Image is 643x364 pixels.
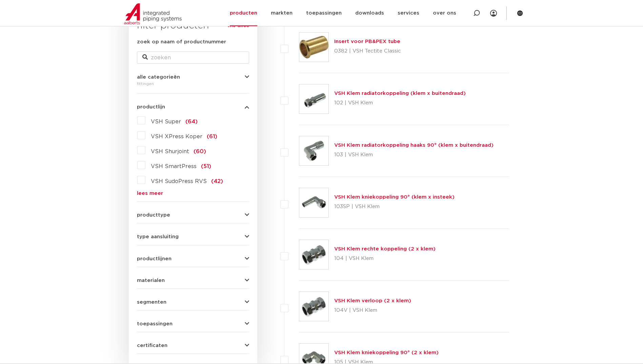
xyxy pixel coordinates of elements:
[137,52,249,64] input: zoeken
[151,119,181,124] span: VSH Super
[334,350,439,355] a: VSH Klem kniekoppeling 90° (2 x klem)
[201,164,211,169] span: (51)
[151,149,189,154] span: VSH Shurjoint
[299,84,328,114] img: Thumbnail for VSH Klem radiatorkoppeling (klem x buitendraad)
[137,278,165,283] span: materialen
[211,179,223,184] span: (42)
[334,91,466,96] a: VSH Klem radiatorkoppeling (klem x buitendraad)
[137,75,249,80] button: alle categorieën
[299,136,328,165] img: Thumbnail for VSH Klem radiatorkoppeling haaks 90° (klem x buitendraad)
[137,343,167,348] span: certificaten
[334,253,436,264] p: 104 | VSH Klem
[137,256,249,261] button: productlijnen
[334,201,455,212] p: 103SP | VSH Klem
[137,256,172,261] span: productlijnen
[137,80,249,88] div: fittingen
[334,46,401,57] p: 0382 | VSH Tectite Classic
[334,246,436,251] a: VSH Klem rechte koppeling (2 x klem)
[334,143,494,148] a: VSH Klem radiatorkoppeling haaks 90° (klem x buitendraad)
[185,119,198,124] span: (64)
[137,104,165,109] span: productlijn
[137,234,179,239] span: type aansluiting
[299,33,328,62] img: Thumbnail for Insert voor PB&PEX tube
[194,149,206,154] span: (60)
[137,278,249,283] button: materialen
[137,38,226,46] label: zoek op naam of productnummer
[137,213,170,218] span: producttype
[137,191,249,196] a: lees meer
[299,240,328,269] img: Thumbnail for VSH Klem rechte koppeling (2 x klem)
[299,292,328,321] img: Thumbnail for VSH Klem verloop (2 x klem)
[334,298,411,303] a: VSH Klem verloop (2 x klem)
[207,134,217,139] span: (61)
[137,343,249,348] button: certificaten
[137,213,249,218] button: producttype
[151,134,202,139] span: VSH XPress Koper
[137,321,173,326] span: toepassingen
[137,234,249,239] button: type aansluiting
[137,104,249,109] button: productlijn
[334,305,411,316] p: 104V | VSH Klem
[151,164,197,169] span: VSH SmartPress
[334,195,455,200] a: VSH Klem kniekoppeling 90° (klem x insteek)
[137,321,249,326] button: toepassingen
[334,39,400,44] a: Insert voor PB&PEX tube
[137,300,249,305] button: segmenten
[334,98,466,108] p: 102 | VSH Klem
[334,149,494,160] p: 103 | VSH Klem
[151,179,207,184] span: VSH SudoPress RVS
[137,300,166,305] span: segmenten
[299,188,328,217] img: Thumbnail for VSH Klem kniekoppeling 90° (klem x insteek)
[137,75,180,80] span: alle categorieën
